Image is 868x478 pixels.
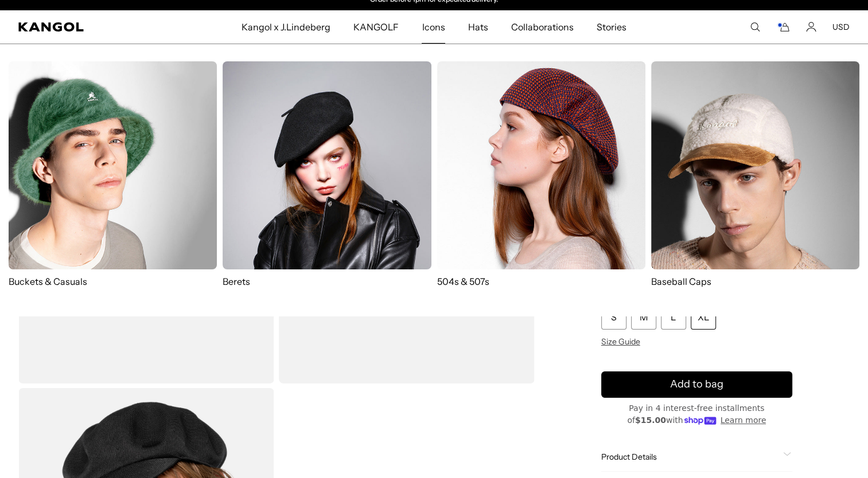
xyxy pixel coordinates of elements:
button: USD [832,22,850,32]
p: Berets [223,275,431,288]
div: S [601,304,626,330]
span: Product Details [601,452,779,462]
a: Baseball Caps [651,61,859,299]
a: Hats [457,10,500,44]
div: XL [691,304,716,330]
a: Buckets & Casuals [9,61,217,288]
a: Kangol [18,22,159,32]
span: Size Guide [601,336,640,347]
p: Buckets & Casuals [9,275,217,288]
a: Berets [223,61,431,288]
a: Icons [410,10,456,44]
span: Kangol x J.Lindeberg [242,10,331,44]
div: M [631,304,656,330]
a: Kangol x J.Lindeberg [230,10,342,44]
button: Add to bag [601,371,792,398]
span: Icons [422,10,445,44]
span: Add to bag [670,377,723,392]
a: Collaborations [500,10,585,44]
div: L [661,304,686,330]
p: Baseball Caps [651,275,859,288]
p: 504s & 507s [437,275,645,288]
span: Hats [468,10,488,44]
a: KANGOLF [342,10,410,44]
a: Account [806,22,816,32]
span: Collaborations [511,10,574,44]
a: Stories [585,10,638,44]
summary: Search here [750,22,760,32]
a: 504s & 507s [437,61,645,288]
span: Stories [597,10,626,44]
span: KANGOLF [353,10,399,44]
button: Cart [776,22,790,32]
